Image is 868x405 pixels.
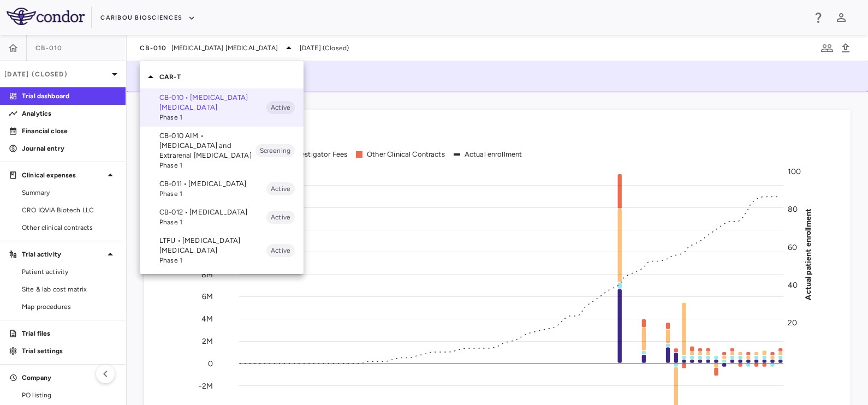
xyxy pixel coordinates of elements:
[159,255,266,265] span: Phase 1
[266,246,295,255] span: Active
[140,203,304,231] div: CB-012 • [MEDICAL_DATA]Phase 1Active
[266,103,295,112] span: Active
[255,146,295,156] span: Screening
[159,112,266,122] span: Phase 1
[159,93,266,112] p: CB-010 • [MEDICAL_DATA] [MEDICAL_DATA]
[140,127,304,175] div: CB-010 AIM • [MEDICAL_DATA] and Extrarenal [MEDICAL_DATA]Phase 1Screening
[159,160,255,170] span: Phase 1
[140,65,304,88] div: CAR-T
[159,72,304,82] p: CAR-T
[140,88,304,127] div: CB-010 • [MEDICAL_DATA] [MEDICAL_DATA]Phase 1Active
[159,217,266,227] span: Phase 1
[159,179,266,189] p: CB-011 • [MEDICAL_DATA]
[159,207,266,217] p: CB-012 • [MEDICAL_DATA]
[140,231,304,270] div: LTFU • [MEDICAL_DATA] [MEDICAL_DATA]Phase 1Active
[159,189,266,199] span: Phase 1
[159,131,255,160] p: CB-010 AIM • [MEDICAL_DATA] and Extrarenal [MEDICAL_DATA]
[266,212,295,222] span: Active
[140,175,304,203] div: CB-011 • [MEDICAL_DATA]Phase 1Active
[266,184,295,194] span: Active
[159,236,266,255] p: LTFU • [MEDICAL_DATA] [MEDICAL_DATA]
